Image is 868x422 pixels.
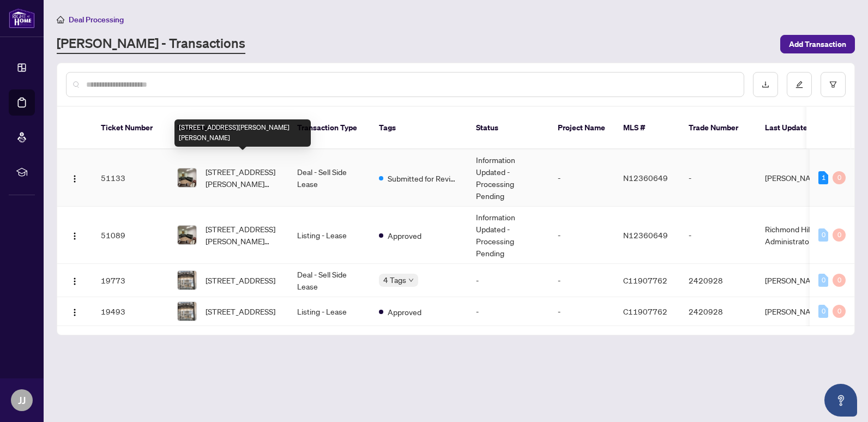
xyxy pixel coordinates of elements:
td: Listing - Lease [288,297,370,326]
th: Project Name [549,107,614,149]
img: Logo [70,277,79,286]
img: Logo [70,308,79,317]
span: download [762,81,769,88]
div: 0 [833,274,846,287]
span: N12360649 [623,173,668,183]
div: 0 [818,274,828,287]
img: thumbnail-img [178,226,196,244]
span: filter [829,81,837,88]
span: 4 Tags [383,274,406,286]
div: 0 [833,228,846,242]
th: Trade Number [680,107,756,149]
div: 0 [833,305,846,318]
td: - [467,297,549,326]
td: - [467,264,549,297]
span: Submitted for Review [388,172,459,184]
td: 2420928 [680,264,756,297]
td: Richmond Hill Administrator [756,207,838,264]
button: Logo [66,272,83,289]
td: - [680,207,756,264]
span: [STREET_ADDRESS][PERSON_NAME][PERSON_NAME] [206,223,280,247]
span: home [57,16,64,23]
span: Add Transaction [789,35,846,53]
td: 51133 [92,149,168,207]
th: MLS # [614,107,680,149]
span: C11907762 [623,275,667,285]
button: filter [821,72,846,97]
td: Information Updated - Processing Pending [467,207,549,264]
img: thumbnail-img [178,168,196,187]
span: down [408,278,414,283]
button: Logo [66,169,83,186]
div: 0 [818,228,828,242]
td: - [549,297,614,326]
th: Status [467,107,549,149]
button: download [753,72,778,97]
td: - [549,149,614,207]
button: Add Transaction [780,35,855,53]
div: 0 [818,305,828,318]
th: Ticket Number [92,107,168,149]
button: edit [787,72,812,97]
td: 2420928 [680,297,756,326]
td: [PERSON_NAME] [756,264,838,297]
td: 51089 [92,207,168,264]
img: logo [9,8,35,28]
span: edit [795,81,803,88]
span: [STREET_ADDRESS][PERSON_NAME][PERSON_NAME] [206,166,280,190]
div: [STREET_ADDRESS][PERSON_NAME][PERSON_NAME] [174,119,311,147]
span: Deal Processing [69,15,124,25]
span: Approved [388,306,421,318]
span: Approved [388,230,421,242]
button: Logo [66,303,83,320]
td: - [549,207,614,264]
button: Logo [66,226,83,244]
th: Transaction Type [288,107,370,149]
span: C11907762 [623,306,667,316]
td: Deal - Sell Side Lease [288,149,370,207]
td: Listing - Lease [288,207,370,264]
span: N12360649 [623,230,668,240]
img: thumbnail-img [178,302,196,321]
th: Tags [370,107,467,149]
div: 1 [818,171,828,184]
span: [STREET_ADDRESS] [206,305,275,317]
td: - [680,149,756,207]
a: [PERSON_NAME] - Transactions [57,34,245,54]
td: 19773 [92,264,168,297]
td: [PERSON_NAME] [756,149,838,207]
div: 0 [833,171,846,184]
td: Deal - Sell Side Lease [288,264,370,297]
th: Property Address [168,107,288,149]
td: - [549,264,614,297]
img: Logo [70,174,79,183]
button: Open asap [824,384,857,417]
span: [STREET_ADDRESS] [206,274,275,286]
td: Information Updated - Processing Pending [467,149,549,207]
span: JJ [18,393,26,408]
img: Logo [70,232,79,240]
img: thumbnail-img [178,271,196,290]
td: [PERSON_NAME] [756,297,838,326]
th: Last Updated By [756,107,838,149]
td: 19493 [92,297,168,326]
